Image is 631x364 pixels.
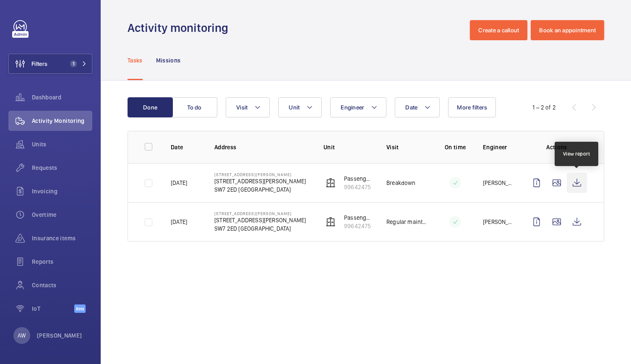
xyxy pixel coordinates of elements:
p: Regular maintenance [386,218,428,226]
button: Done [128,97,173,117]
p: [STREET_ADDRESS][PERSON_NAME] [214,211,306,216]
span: Units [32,140,92,148]
p: 99642475 [344,222,373,230]
p: 99642475 [344,183,373,191]
button: Create a callout [470,20,527,40]
span: Insurance items [32,234,92,242]
button: Date [395,97,440,117]
p: Visit [386,143,428,151]
p: [PERSON_NAME] [483,179,513,187]
p: Address [214,143,310,151]
p: On time [441,143,469,151]
span: Contacts [32,281,92,289]
p: Date [171,143,201,151]
span: 1 [70,60,77,67]
span: More filters [457,104,487,111]
img: elevator.svg [326,217,336,227]
span: IoT [32,304,74,313]
p: AW [18,331,26,340]
span: Date [405,104,417,111]
span: Visit [236,104,248,111]
p: Breakdown [386,179,416,187]
p: Engineer [483,143,513,151]
span: Activity Monitoring [32,117,92,125]
p: Tasks [128,56,143,65]
button: Book an appointment [531,20,604,40]
p: [STREET_ADDRESS][PERSON_NAME] [214,216,306,224]
p: Actions [527,143,587,151]
div: View report [563,150,590,158]
h1: Activity monitoring [128,20,233,36]
span: Engineer [341,104,364,111]
p: [PERSON_NAME] [483,218,513,226]
p: Unit [323,143,373,151]
img: elevator.svg [326,178,336,188]
button: Engineer [330,97,386,117]
p: [STREET_ADDRESS][PERSON_NAME] [214,172,306,177]
span: Unit [289,104,300,111]
p: SW7 2ED [GEOGRAPHIC_DATA] [214,224,306,233]
span: Beta [74,304,86,313]
button: To do [172,97,217,117]
span: Overtime [32,211,92,219]
p: Passenger lift [344,174,373,183]
span: Filters [31,60,47,68]
button: Unit [278,97,322,117]
p: [DATE] [171,179,187,187]
span: Dashboard [32,93,92,101]
div: 1 – 2 of 2 [532,103,556,112]
button: Visit [226,97,270,117]
p: Missions [156,56,181,65]
p: [PERSON_NAME] [37,331,82,340]
span: Reports [32,257,92,266]
button: Filters1 [8,54,92,74]
p: [STREET_ADDRESS][PERSON_NAME] [214,177,306,185]
span: Requests [32,164,92,172]
span: Invoicing [32,187,92,195]
p: SW7 2ED [GEOGRAPHIC_DATA] [214,185,306,194]
p: [DATE] [171,218,187,226]
button: More filters [448,97,496,117]
p: Passenger lift [344,213,373,222]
